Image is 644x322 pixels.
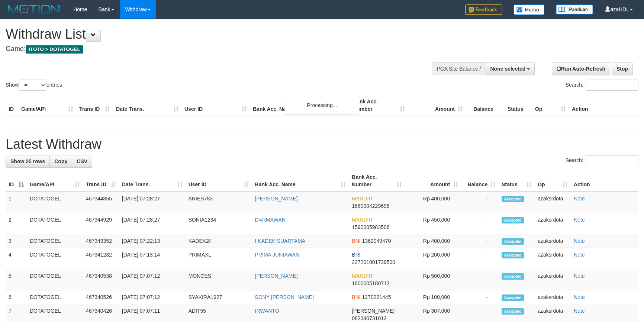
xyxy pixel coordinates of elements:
label: Show entries [6,80,62,91]
h1: Withdraw List [6,27,422,42]
td: - [461,269,499,290]
th: Balance [466,95,505,116]
td: azaksrdota [535,213,571,234]
td: - [461,213,499,234]
th: Status [505,95,532,116]
a: Note [574,294,585,300]
a: Run Auto-Refresh [552,62,610,75]
td: DOTATOGEL [27,191,83,213]
span: Copy 227201001739500 to clipboard [352,259,395,265]
select: Showentries [19,80,46,91]
td: MONCES [186,269,252,290]
td: azaksrdota [535,234,571,248]
img: Button%20Memo.svg [513,4,545,15]
td: 3 [6,234,27,248]
th: Bank Acc. Name [250,95,350,116]
th: ID: activate to sort column descending [6,170,27,191]
a: CSV [72,155,92,168]
th: Game/API [18,95,76,116]
th: Date Trans. [113,95,181,116]
td: [DATE] 07:28:27 [119,191,186,213]
a: SONY [PERSON_NAME] [255,294,314,300]
td: SYAKIRA1927 [186,290,252,304]
th: User ID: activate to sort column ascending [186,170,252,191]
td: 467344929 [83,213,119,234]
a: Note [574,196,585,202]
td: SONIA1234 [186,213,252,234]
td: - [461,191,499,213]
a: Note [574,238,585,244]
td: - [461,290,499,304]
a: [PERSON_NAME] [255,196,298,202]
span: Accepted [502,196,524,202]
a: I KADEK SUARTAMA [255,238,306,244]
td: KADEK24 [186,234,252,248]
a: Show 25 rows [6,155,50,168]
td: 4 [6,248,27,269]
th: Game/API: activate to sort column ascending [27,170,83,191]
td: 467343352 [83,234,119,248]
span: Copy 1362049470 to clipboard [362,238,391,244]
span: MANDIRI [352,217,374,223]
td: [DATE] 07:13:14 [119,248,186,269]
th: ID [6,95,18,116]
td: [DATE] 07:07:12 [119,290,186,304]
a: PRIMA JUNIAWAN [255,252,300,258]
td: 2 [6,213,27,234]
a: Note [574,252,585,258]
th: Date Trans.: activate to sort column ascending [119,170,186,191]
td: 5 [6,269,27,290]
td: 467340526 [83,290,119,304]
td: DOTATOGEL [27,290,83,304]
span: MANDIRI [352,196,374,202]
td: [DATE] 07:28:27 [119,213,186,234]
td: Rp 450,000 [405,213,461,234]
th: Op: activate to sort column ascending [535,170,571,191]
td: DOTATOGEL [27,248,83,269]
a: IRWANTO [255,308,279,314]
span: MANDIRI [352,273,374,279]
th: Amount [408,95,466,116]
span: Accepted [502,252,524,258]
span: [PERSON_NAME] [352,308,395,314]
td: Rp 100,000 [405,290,461,304]
span: Accepted [502,217,524,223]
th: Balance: activate to sort column ascending [461,170,499,191]
span: BNI [352,238,360,244]
th: Bank Acc. Number [350,95,408,116]
span: Copy 1590005983506 to clipboard [352,224,389,230]
a: DARMAWAN [255,217,286,223]
img: MOTION_logo.png [6,4,62,15]
span: BRI [352,252,360,258]
th: Trans ID: activate to sort column ascending [83,170,119,191]
td: Rp 200,000 [405,248,461,269]
h1: Latest Withdraw [6,137,638,152]
td: DOTATOGEL [27,269,83,290]
td: azaksrdota [535,290,571,304]
td: [DATE] 07:22:13 [119,234,186,248]
th: Bank Acc. Name: activate to sort column ascending [252,170,349,191]
th: Action [569,95,638,116]
input: Search: [586,155,638,166]
span: Accepted [502,238,524,245]
td: PRIMAXL [186,248,252,269]
td: Rp 500,000 [405,269,461,290]
th: Action [571,170,638,191]
td: 467340538 [83,269,119,290]
td: 467344855 [83,191,119,213]
a: [PERSON_NAME] [255,273,298,279]
td: azaksrdota [535,269,571,290]
td: 467341282 [83,248,119,269]
td: azaksrdota [535,191,571,213]
span: CSV [77,158,87,164]
td: - [461,248,499,269]
h4: Game: [6,45,422,53]
td: 1 [6,191,27,213]
img: panduan.png [556,4,593,15]
td: ARIES783 [186,191,252,213]
a: Note [574,308,585,314]
a: Note [574,273,585,279]
span: Copy 082340731012 to clipboard [352,315,386,321]
span: Accepted [502,308,524,315]
th: User ID [181,95,250,116]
